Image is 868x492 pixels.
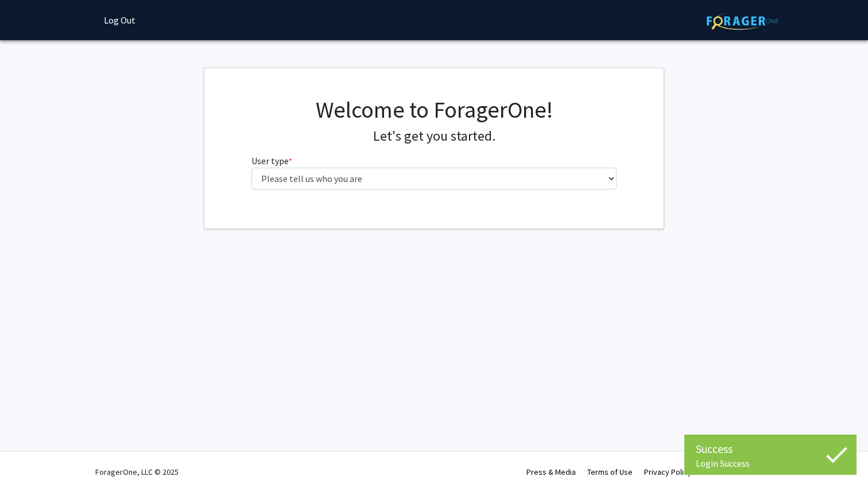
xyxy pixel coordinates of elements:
div: ForagerOne, LLC © 2025 [95,452,179,492]
h1: Welcome to ForagerOne! [251,96,617,123]
div: Success [696,440,845,458]
a: Privacy Policy [644,467,692,477]
label: User type [251,154,292,168]
img: ForagerOne Logo [707,12,778,30]
a: Press & Media [526,467,576,477]
a: Terms of Use [587,467,633,477]
div: Login Success [696,458,845,469]
h4: Let's get you started. [251,128,617,145]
